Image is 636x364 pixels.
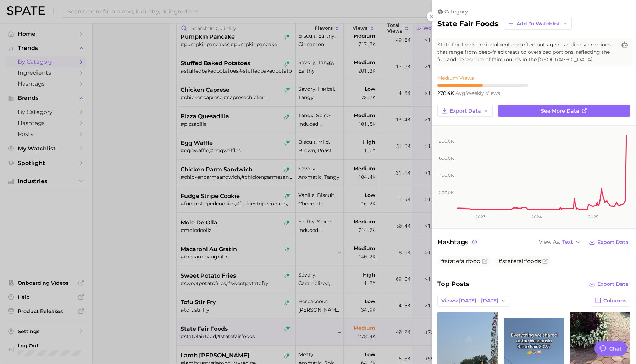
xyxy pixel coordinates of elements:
[603,298,626,304] span: Columns
[541,108,580,114] span: See more data
[562,240,573,244] span: Text
[455,90,466,96] abbr: average
[450,108,481,114] span: Export Data
[437,90,455,96] span: 278.4k
[437,295,510,307] button: Views: [DATE] - [DATE]
[542,258,548,264] button: Flag as miscategorized or irrelevant
[437,237,478,247] span: Hashtags
[587,279,630,289] button: Export Data
[597,239,629,245] span: Export Data
[439,155,454,161] tspan: 600.0k
[498,105,630,117] a: See more data
[437,75,528,81] div: Medium Views
[475,214,486,220] tspan: 2023
[531,214,542,220] tspan: 2024
[537,238,582,247] button: View AsText
[439,172,454,178] tspan: 400.0k
[498,258,541,265] span: #statefairfoods
[437,105,493,117] button: Export Data
[444,8,468,15] span: category
[439,190,454,195] tspan: 200.0k
[482,258,488,264] button: Flag as miscategorized or irrelevant
[437,41,616,63] span: State fair foods are indulgent and often outrageous culinary creations that range from deep-fried...
[437,279,469,289] span: Top Posts
[539,240,560,244] span: View As
[591,295,630,307] button: Columns
[455,90,500,96] span: weekly views
[587,237,630,247] button: Export Data
[441,258,481,265] span: #statefairfood
[437,19,498,28] h2: state fair foods
[588,214,598,220] tspan: 2025
[437,84,528,87] div: 5 / 10
[516,21,560,27] span: Add to Watchlist
[439,138,454,144] tspan: 800.0k
[597,281,629,287] span: Export Data
[504,18,572,30] button: Add to Watchlist
[441,298,498,304] span: Views: [DATE] - [DATE]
